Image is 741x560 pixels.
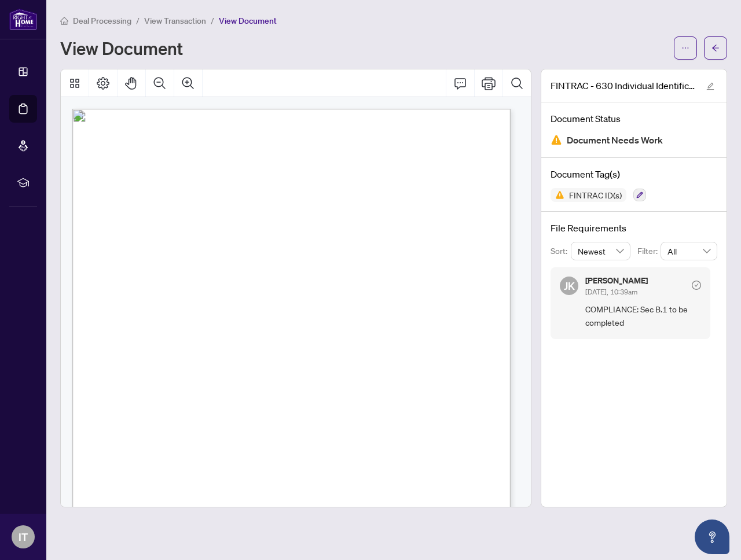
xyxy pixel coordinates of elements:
[637,245,661,257] p: Filter:
[578,242,624,260] span: Newest
[211,14,214,27] li: /
[551,79,695,93] span: FINTRAC - 630 Individual Identification Record A - PropTx-OREA_[DATE] 09_44_53.pdf
[60,39,183,57] h1: View Document
[73,16,131,26] span: Deal Processing
[567,132,663,148] span: Document Needs Work
[551,134,562,146] img: Document Status
[19,529,28,545] span: IT
[585,303,701,330] span: COMPLIANCE: Sec B.1 to be completed
[692,281,701,290] span: check-circle
[551,188,564,202] img: Status Icon
[585,277,648,285] h5: [PERSON_NAME]
[9,9,37,30] img: logo
[219,16,277,26] span: View Document
[136,14,140,27] li: /
[564,278,575,294] span: JK
[667,242,710,260] span: All
[706,82,714,90] span: edit
[695,520,729,554] button: Open asap
[585,288,637,296] span: [DATE], 10:39am
[551,167,717,181] h4: Document Tag(s)
[551,221,717,235] h4: File Requirements
[551,112,717,126] h4: Document Status
[60,17,68,25] span: home
[144,16,206,26] span: View Transaction
[551,245,571,257] p: Sort:
[711,44,720,52] span: arrow-left
[681,44,689,52] span: ellipsis
[564,191,626,199] span: FINTRAC ID(s)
